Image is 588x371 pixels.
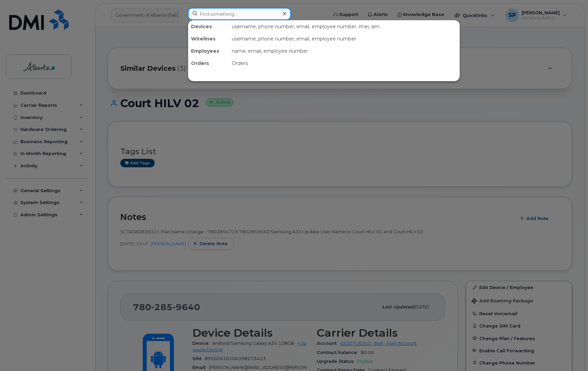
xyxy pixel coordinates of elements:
[188,45,229,57] div: Employees
[188,57,229,69] div: Orders
[229,33,460,45] div: username, phone number, email, employee number
[229,57,460,69] div: Orders
[229,20,460,33] div: username, phone number, email, employee number, imei, sim
[188,20,229,33] div: Devices
[229,45,460,57] div: name, email, employee number
[188,33,229,45] div: Wirelines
